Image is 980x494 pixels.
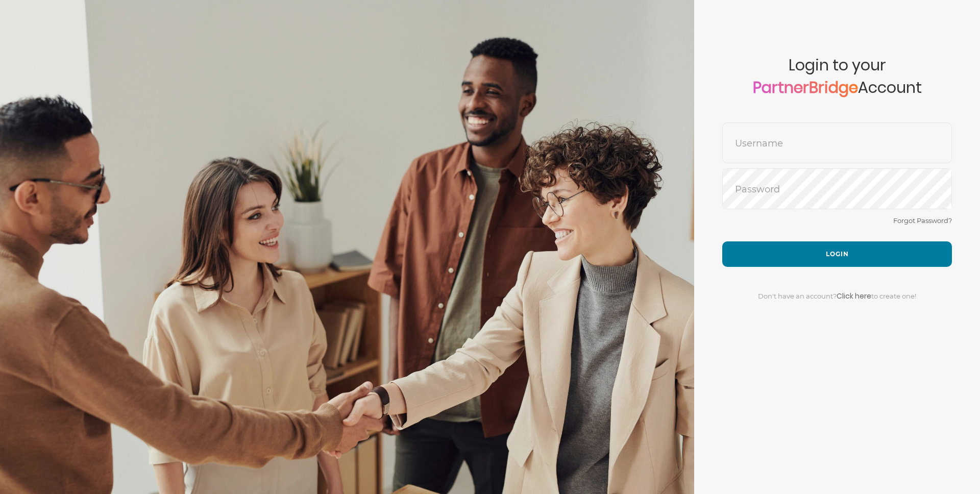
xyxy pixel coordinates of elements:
[722,56,952,122] span: Login to your Account
[722,241,952,267] button: Login
[837,291,871,301] a: Click here
[753,77,858,98] a: PartnerBridge
[758,292,916,300] span: Don't have an account? to create one!
[893,216,952,225] a: Forgot Password?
